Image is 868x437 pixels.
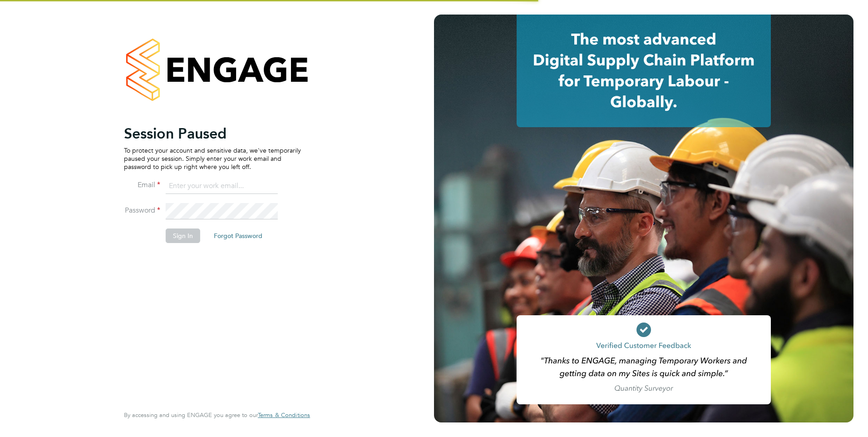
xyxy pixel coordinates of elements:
button: Sign In [166,228,200,243]
h2: Session Paused [124,124,301,143]
input: Enter your work email... [166,178,278,194]
label: Password [124,206,160,215]
button: Forgot Password [207,228,270,243]
span: By accessing and using ENGAGE you agree to our [124,411,310,419]
span: Terms & Conditions [258,411,310,419]
p: To protect your account and sensitive data, we've temporarily paused your session. Simply enter y... [124,146,301,171]
a: Terms & Conditions [258,412,310,419]
label: Email [124,180,160,190]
